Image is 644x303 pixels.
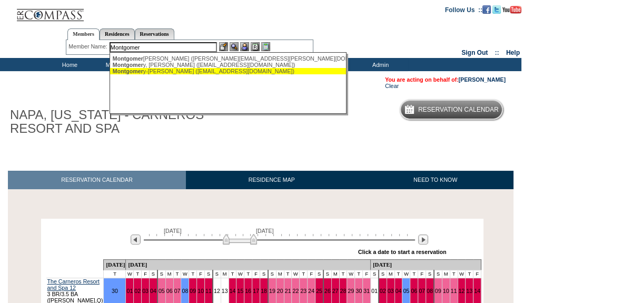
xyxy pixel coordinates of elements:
[158,288,165,294] a: 05
[308,288,314,294] a: 24
[380,288,386,294] a: 02
[197,288,204,294] a: 10
[435,288,441,294] a: 09
[465,270,473,278] td: T
[252,270,260,278] td: F
[97,58,155,71] td: My Memberships
[387,270,394,278] td: M
[47,278,100,291] a: The Carneros Resort and Spa 12
[67,28,100,40] a: Members
[8,106,244,138] h1: NAPA, [US_STATE] - CARNEROS RESORT AND SPA
[482,5,491,14] img: Become our fan on Facebook
[189,270,197,278] td: T
[214,288,220,294] a: 12
[427,288,433,294] a: 08
[39,58,97,71] td: Home
[385,76,506,83] span: You are acting on behalf of:
[411,288,417,294] a: 06
[292,270,300,278] td: W
[445,5,482,14] td: Follow Us ::
[219,42,228,51] img: b_edit.gif
[253,288,259,294] a: 17
[394,270,402,278] td: T
[181,270,189,278] td: W
[492,6,501,12] a: Follow us on Twitter
[331,270,339,278] td: M
[371,270,379,278] td: S
[113,55,344,62] div: [PERSON_NAME] ([PERSON_NAME][EMAIL_ADDRESS][PERSON_NAME][DOMAIN_NAME])
[502,6,521,14] img: Subscribe to our YouTube Channel
[261,42,270,51] img: b_calculator.gif
[332,288,339,294] a: 27
[410,270,418,278] td: T
[474,288,480,294] a: 14
[104,260,126,270] td: [DATE]
[316,288,322,294] a: 25
[355,288,362,294] a: 30
[363,288,370,294] a: 31
[418,106,499,113] h5: Reservation Calendar
[347,270,355,278] td: W
[126,288,133,294] a: 01
[164,228,182,234] span: [DATE]
[285,288,291,294] a: 21
[355,270,363,278] td: T
[113,68,344,74] div: y-[PERSON_NAME] ([EMAIL_ADDRESS][DOMAIN_NAME])
[308,270,315,278] td: F
[149,270,157,278] td: S
[395,288,402,294] a: 04
[166,288,173,294] a: 06
[466,288,472,294] a: 13
[256,228,274,234] span: [DATE]
[260,270,268,278] td: S
[165,270,173,278] td: M
[402,270,410,278] td: W
[300,288,306,294] a: 23
[276,270,284,278] td: M
[300,270,308,278] td: T
[443,288,449,294] a: 10
[240,42,249,51] img: Impersonate
[458,270,465,278] td: W
[229,270,236,278] td: T
[418,270,426,278] td: F
[113,68,143,74] span: Montgomer
[473,270,481,278] td: F
[237,288,243,294] a: 15
[379,270,387,278] td: S
[451,288,457,294] a: 11
[269,288,275,294] a: 19
[358,249,447,255] div: Click a date to start a reservation
[292,288,299,294] a: 22
[134,270,142,278] td: T
[135,28,174,40] a: Reservations
[182,288,188,294] a: 08
[190,288,196,294] a: 09
[126,260,371,270] td: [DATE]
[324,288,331,294] a: 26
[506,49,520,56] a: Help
[459,76,506,83] a: [PERSON_NAME]
[236,270,244,278] td: W
[113,55,143,62] span: Montgomer
[222,288,228,294] a: 13
[385,83,399,89] a: Clear
[230,288,236,294] a: 14
[434,270,442,278] td: S
[157,270,165,278] td: S
[197,270,205,278] td: F
[68,42,109,51] div: Member Name:
[482,6,491,12] a: Become our fan on Facebook
[112,288,118,294] a: 30
[442,270,450,278] td: M
[339,270,347,278] td: T
[8,171,186,189] a: RESERVATION CALENDAR
[261,288,267,294] a: 18
[142,288,148,294] a: 03
[113,62,143,68] span: Montgomer
[251,42,260,51] img: Reservations
[113,62,344,68] div: y, [PERSON_NAME] ([EMAIL_ADDRESS][DOMAIN_NAME])
[357,171,513,189] a: NEED TO KNOW
[131,234,141,245] img: Previous
[221,270,229,278] td: M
